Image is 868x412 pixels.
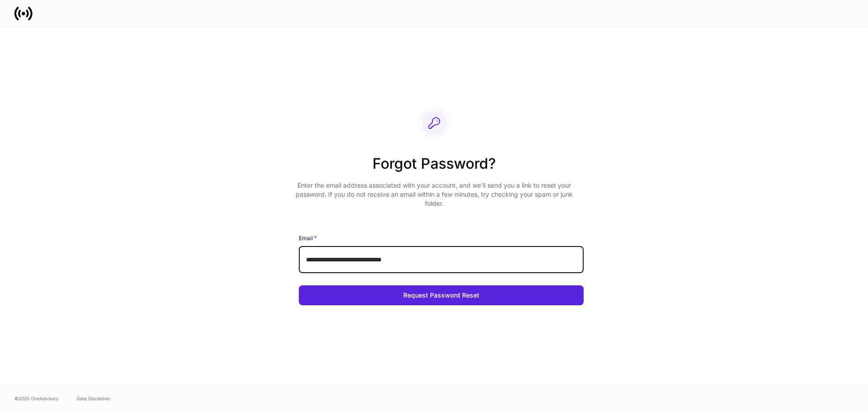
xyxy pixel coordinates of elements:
[14,395,59,402] span: © 2025 OneAdvisory
[292,154,576,181] h2: Forgot Password?
[292,181,576,208] p: Enter the email address associated with your account, and we’ll send you a link to reset your pas...
[299,285,584,305] button: Request Password Reset
[403,291,479,300] div: Request Password Reset
[77,395,110,402] a: Data Disclaimer
[299,233,317,242] h6: Email
[566,254,576,265] keeper-lock: Open Keeper Popup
